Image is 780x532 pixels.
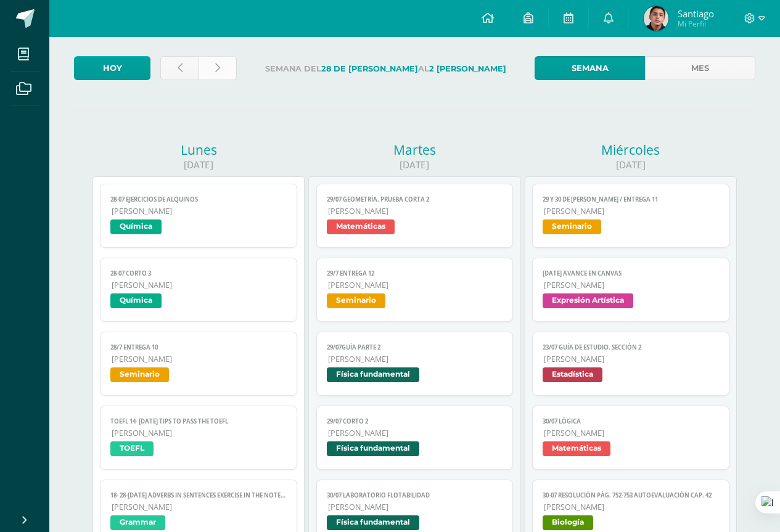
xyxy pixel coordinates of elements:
[321,64,418,73] strong: 28 de [PERSON_NAME]
[100,184,297,248] a: 28-07 Ejercicios de Alquinos[PERSON_NAME]Química
[328,280,503,290] span: [PERSON_NAME]
[316,406,514,470] a: 29/07 Corto 2[PERSON_NAME]Física fundamental
[308,158,520,171] div: [DATE]
[327,219,395,234] span: Matemáticas
[543,269,719,277] span: [DATE] avance en canvas
[110,269,287,277] span: 28-07 CORTO 3
[543,491,719,499] span: 30-07 Resolución pág. 752-753 AUTOEVALUACIÓN CAP. 42
[544,206,719,216] span: [PERSON_NAME]
[532,258,729,322] a: [DATE] avance en canvas[PERSON_NAME]Expresión Artística
[678,7,714,20] span: Santiago
[327,195,503,203] span: 29/07 GEOMETRÍA. Prueba corta 2
[678,18,714,29] span: Mi Perfil
[112,354,287,364] span: [PERSON_NAME]
[316,184,514,248] a: 29/07 GEOMETRÍA. Prueba corta 2[PERSON_NAME]Matemáticas
[532,332,729,396] a: 23/07 Guía de estudio. Sección 2[PERSON_NAME]Estadística
[327,367,419,382] span: Física fundamental
[110,293,162,308] span: Química
[110,195,287,203] span: 28-07 Ejercicios de Alquinos
[429,64,506,73] strong: 2 [PERSON_NAME]
[543,343,719,351] span: 23/07 Guía de estudio. Sección 2
[525,141,737,158] div: Miércoles
[316,332,514,396] a: 29/07Guía parte 2[PERSON_NAME]Física fundamental
[327,417,503,425] span: 29/07 Corto 2
[544,280,719,290] span: [PERSON_NAME]
[327,491,503,499] span: 30/07 Laboratorio Flotabilidad
[316,258,514,322] a: 29/7 entrega 12[PERSON_NAME]Seminario
[327,269,503,277] span: 29/7 entrega 12
[543,367,602,382] span: Estadística
[112,280,287,290] span: [PERSON_NAME]
[112,502,287,512] span: [PERSON_NAME]
[328,428,503,438] span: [PERSON_NAME]
[110,343,287,351] span: 28/7 Entrega 10
[100,406,297,470] a: TOEFL 14- [DATE] tips to pass the Toefl[PERSON_NAME]TOEFL
[110,441,154,456] span: TOEFL
[532,406,729,470] a: 30/07 Lógica[PERSON_NAME]Matemáticas
[112,206,287,216] span: [PERSON_NAME]
[328,206,503,216] span: [PERSON_NAME]
[645,56,755,80] a: Mes
[525,158,737,171] div: [DATE]
[544,502,719,512] span: [PERSON_NAME]
[112,428,287,438] span: [PERSON_NAME]
[544,428,719,438] span: [PERSON_NAME]
[327,343,503,351] span: 29/07Guía parte 2
[110,491,287,499] span: 18- 28-[DATE] Adverbs in sentences exercise in the notebook
[110,367,169,382] span: Seminario
[327,515,419,530] span: Física fundamental
[247,56,525,81] label: Semana del al
[328,354,503,364] span: [PERSON_NAME]
[92,141,305,158] div: Lunes
[328,502,503,512] span: [PERSON_NAME]
[110,417,287,425] span: TOEFL 14- [DATE] tips to pass the Toefl
[327,293,385,308] span: Seminario
[535,56,645,80] a: Semana
[543,293,633,308] span: Expresión Artística
[644,6,668,31] img: b81a375a2ba29ccfbe84947ecc58dfa2.png
[92,158,305,171] div: [DATE]
[543,219,601,234] span: Seminario
[543,417,719,425] span: 30/07 Lógica
[100,258,297,322] a: 28-07 CORTO 3[PERSON_NAME]Química
[100,332,297,396] a: 28/7 Entrega 10[PERSON_NAME]Seminario
[532,184,729,248] a: 29 y 30 de [PERSON_NAME] / Entrega 11[PERSON_NAME]Seminario
[308,141,520,158] div: Martes
[543,195,719,203] span: 29 y 30 de [PERSON_NAME] / Entrega 11
[110,219,162,234] span: Química
[544,354,719,364] span: [PERSON_NAME]
[327,441,419,456] span: Física fundamental
[543,441,610,456] span: Matemáticas
[74,56,150,80] a: Hoy
[110,515,165,530] span: Grammar
[543,515,593,530] span: Biología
